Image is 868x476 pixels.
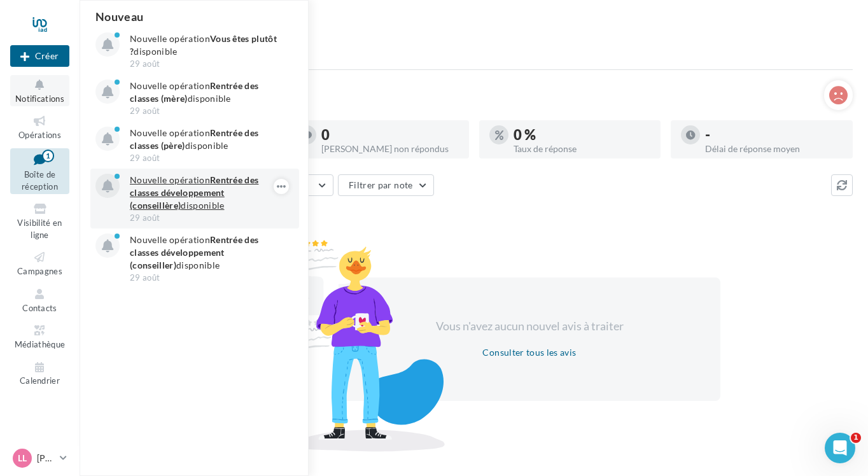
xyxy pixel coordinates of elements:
span: LL [18,452,27,465]
button: Notifications [10,75,69,106]
span: Calendrier [20,376,60,386]
iframe: Intercom live chat [825,433,855,463]
div: Nouvelle campagne [10,45,69,67]
div: 0 % [514,128,651,142]
a: Visibilité en ligne [10,199,69,242]
button: Créer [10,45,69,67]
span: Contacts [22,303,57,313]
span: Notifications [15,94,64,104]
div: Boîte de réception [95,20,853,39]
button: Consulter tous les avis [477,345,581,360]
span: Boîte de réception [22,169,58,192]
div: [PERSON_NAME] non répondus [321,144,459,153]
span: 1 [851,433,861,443]
p: [PERSON_NAME] [37,452,55,465]
a: Opérations [10,111,69,143]
a: LL [PERSON_NAME] [10,446,69,470]
a: Calendrier [10,358,69,389]
a: Campagnes [10,248,69,279]
div: 0 [321,128,459,142]
button: Filtrer par note [338,174,434,196]
a: Contacts [10,284,69,316]
span: Visibilité en ligne [17,218,62,240]
a: Boîte de réception1 [10,148,69,195]
div: Délai de réponse moyen [705,144,843,153]
div: 1 [42,150,54,162]
span: Campagnes [17,266,62,276]
span: Médiathèque [15,339,66,349]
span: Opérations [18,130,61,140]
a: Médiathèque [10,321,69,352]
div: Taux de réponse [514,144,651,153]
div: Vous n'avez aucun nouvel avis à traiter [420,318,639,335]
div: - [705,128,843,142]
